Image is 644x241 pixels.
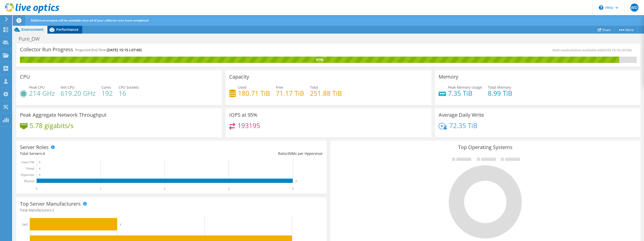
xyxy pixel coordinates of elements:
span: Cores [101,85,111,90]
h3: Average Daily Write [439,112,484,118]
h4: 251.88 TiB [310,90,342,96]
h3: IOPS at 95% [229,112,257,118]
h3: Top Operating Systems [334,144,637,150]
text: Hypervisor [21,173,34,177]
span: Peak Memory Usage [448,85,482,90]
a: Share [594,26,614,34]
h3: Server Roles [20,144,49,150]
text: 0 [39,167,40,170]
h3: Capacity [229,74,249,80]
span: Additional analysis will be available once all of your collector runs have completed. [31,18,149,22]
text: 3 [228,187,229,190]
div: Ratio: VMs per Hypervisor [171,151,323,156]
h4: Total Manufacturers: [20,207,323,213]
span: WD [630,4,638,12]
span: Used [238,85,247,90]
text: 0 [39,161,40,163]
span: Performance [56,27,78,32]
h1: Pure_DW [16,36,47,42]
span: [DATE] 15:15 (-07:00) [601,48,632,52]
h4: 214 GHz [29,90,55,96]
h4: 8.99 TiB [488,90,512,96]
h3: CPU [20,74,30,80]
span: Peak CPU [29,85,45,90]
text: 1 [100,187,101,190]
div: Total Servers: [20,151,171,156]
span: 4 [43,151,45,156]
span: Free [276,85,283,90]
text: 4 [292,187,293,190]
h4: 16 [119,90,139,96]
h3: Memory [439,74,458,80]
span: Next recalculation available at [552,48,634,52]
text: 4 [296,180,297,182]
span: Net CPU [61,85,74,90]
svg: \n [599,5,603,10]
text: Physical [24,179,34,183]
h4: 193195 [237,123,260,128]
text: Virtual [26,167,35,170]
h4: 72.35 TiB [449,123,477,128]
h3: Top Server Manufacturers [20,201,81,207]
text: 0 [36,187,37,190]
text: 0 [39,174,40,176]
span: Environment [21,27,44,32]
span: Total Memory [488,85,511,90]
h4: 192 [101,90,113,96]
text: 2 [164,187,165,190]
span: 0 [288,151,290,156]
h4: 7.35 TiB [448,90,482,96]
span: 2 [52,208,54,212]
h4: Projected End Time: [75,47,142,53]
span: [DATE] 15:15 (-07:00) [107,47,142,52]
text: 1 [120,223,121,226]
div: 97% [20,57,619,63]
h3: Peak Aggregate Network Throughput [20,112,106,118]
span: Total [310,85,318,90]
h4: 71.17 TiB [276,90,304,96]
h4: 5.78 gigabits/s [30,123,73,128]
h4: 180.71 TiB [238,90,270,96]
text: Dell [22,223,28,226]
a: More [614,26,638,34]
h4: 619.20 GHz [61,90,96,96]
span: CPU Sockets [119,85,139,90]
text: Guest VM [21,160,34,164]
